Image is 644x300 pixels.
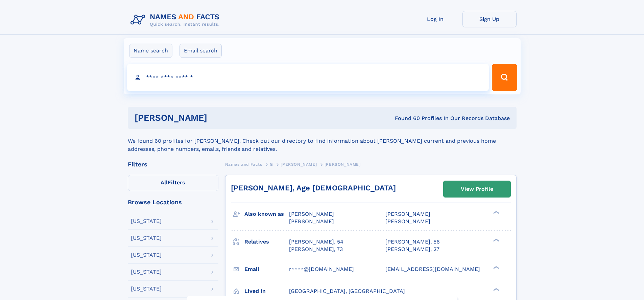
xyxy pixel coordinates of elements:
div: ❯ [492,238,500,242]
span: [PERSON_NAME] [281,162,317,167]
a: [PERSON_NAME], 54 [289,238,343,246]
span: [GEOGRAPHIC_DATA], [GEOGRAPHIC_DATA] [289,288,405,294]
label: Email search [180,44,222,58]
div: We found 60 profiles for [PERSON_NAME]. Check out our directory to find information about [PERSON... [128,129,517,153]
a: [PERSON_NAME], 27 [385,246,439,253]
a: G [270,160,273,168]
div: View Profile [461,181,493,197]
span: G [270,162,273,167]
div: Browse Locations [128,199,218,205]
a: View Profile [444,181,510,197]
h3: Lived in [244,285,289,297]
a: [PERSON_NAME], 56 [385,238,440,246]
span: [PERSON_NAME] [385,218,430,225]
a: [PERSON_NAME], Age [DEMOGRAPHIC_DATA] [231,184,396,192]
a: [PERSON_NAME], 73 [289,246,343,253]
a: Names and Facts [225,160,262,168]
div: ❯ [492,265,500,270]
div: Found 60 Profiles In Our Records Database [301,115,510,122]
a: [PERSON_NAME] [281,160,317,168]
h3: Also known as [244,208,289,220]
div: [US_STATE] [131,286,162,292]
input: search input [127,64,489,91]
button: Search Button [492,64,517,91]
div: [US_STATE] [131,218,162,224]
span: [PERSON_NAME] [289,218,334,225]
div: ❯ [492,287,500,292]
span: [PERSON_NAME] [385,211,430,217]
span: [PERSON_NAME] [289,211,334,217]
a: Log In [408,11,462,27]
div: ❯ [492,210,500,215]
a: Sign Up [462,11,517,27]
span: [PERSON_NAME] [325,162,361,167]
h3: Email [244,263,289,275]
label: Filters [128,175,218,191]
div: Filters [128,161,218,167]
h1: [PERSON_NAME] [135,114,301,122]
div: [US_STATE] [131,252,162,258]
img: Logo Names and Facts [128,11,225,29]
span: [EMAIL_ADDRESS][DOMAIN_NAME] [385,266,480,272]
h3: Relatives [244,236,289,248]
div: [US_STATE] [131,269,162,275]
div: [US_STATE] [131,235,162,241]
label: Name search [129,44,172,58]
span: All [161,179,168,186]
